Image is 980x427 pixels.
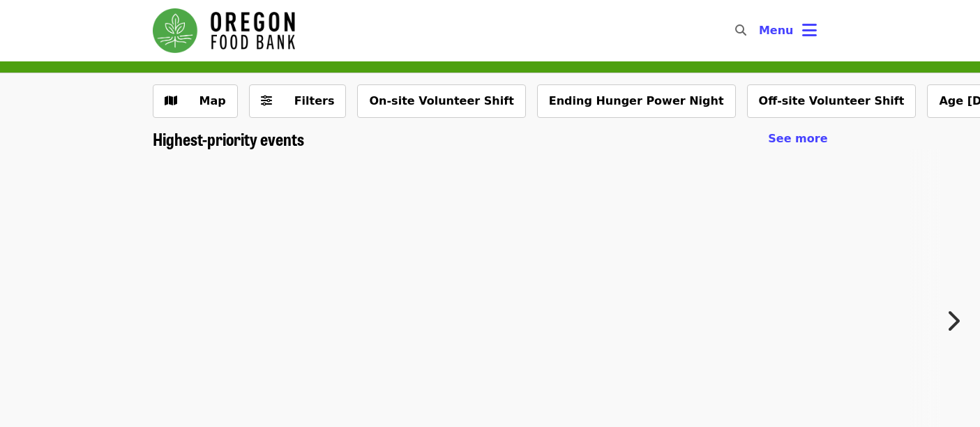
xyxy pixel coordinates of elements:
[153,126,304,151] span: Highest-priority events
[768,130,827,147] a: See more
[755,14,766,47] input: Search
[199,94,226,107] span: Map
[748,14,828,47] button: Toggle account menu
[934,301,980,340] button: Next item
[153,84,238,118] button: Show map view
[759,24,794,37] span: Menu
[768,132,827,145] span: See more
[537,84,736,118] button: Ending Hunger Power Night
[735,24,746,37] i: search icon
[294,94,335,107] span: Filters
[802,20,817,40] i: bars icon
[153,8,295,53] img: Oregon Food Bank - Home
[261,94,272,107] i: sliders-h icon
[153,129,304,149] a: Highest-priority events
[946,308,960,334] i: chevron-right icon
[249,84,347,118] button: Filters (0 selected)
[165,94,177,107] i: map icon
[357,84,525,118] button: On-site Volunteer Shift
[142,129,839,149] div: Highest-priority events
[747,84,917,118] button: Off-site Volunteer Shift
